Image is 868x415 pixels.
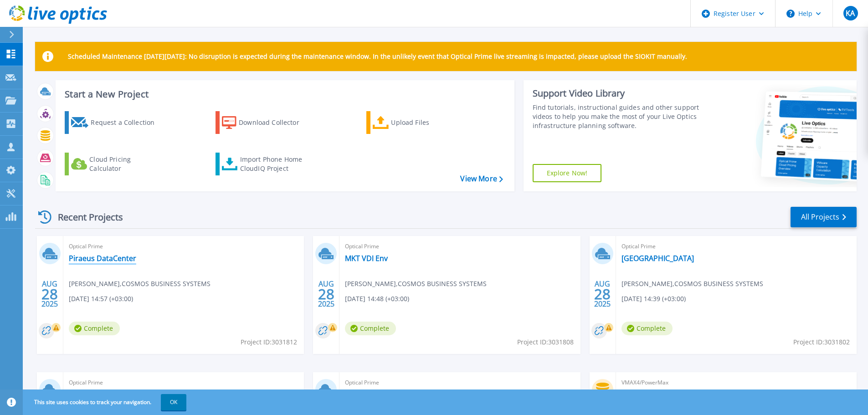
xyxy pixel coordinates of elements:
[791,207,857,227] a: All Projects
[594,290,611,298] span: 28
[345,254,388,263] a: MKT VDI Env
[240,155,311,173] div: Import Phone Home CloudIQ Project
[533,164,602,182] a: Explore Now!
[345,279,487,289] span: [PERSON_NAME] , COSMOS BUSINESS SYSTEMS
[69,294,133,304] span: [DATE] 14:57 (+03:00)
[345,294,409,304] span: [DATE] 14:48 (+03:00)
[391,113,464,132] div: Upload Files
[318,277,335,311] div: AUG 2025
[65,89,503,99] h3: Start a New Project
[517,337,574,347] span: Project ID: 3031808
[41,290,58,298] span: 28
[239,113,312,132] div: Download Collector
[89,155,162,173] div: Cloud Pricing Calculator
[621,294,686,304] span: [DATE] 14:39 (+03:00)
[621,279,763,289] span: [PERSON_NAME] , COSMOS BUSINESS SYSTEMS
[161,394,186,410] button: OK
[69,322,120,335] span: Complete
[621,241,851,251] span: Optical Prime
[621,378,851,388] span: VMAX4/PowerMax
[69,254,136,263] a: Piraeus DataCenter
[533,87,703,99] div: Support Video Library
[35,206,135,228] div: Recent Projects
[91,113,164,132] div: Request a Collection
[318,290,334,298] span: 28
[65,111,166,134] a: Request a Collection
[216,111,317,134] a: Download Collector
[366,111,468,134] a: Upload Files
[533,103,703,130] div: Find tutorials, instructional guides and other support videos to help you make the most of your L...
[846,10,855,17] span: KA
[460,174,503,183] a: View More
[68,53,687,60] p: Scheduled Maintenance [DATE][DATE]: No disruption is expected during the maintenance window. In t...
[345,322,396,335] span: Complete
[345,378,575,388] span: Optical Prime
[793,337,850,347] span: Project ID: 3031802
[69,241,298,251] span: Optical Prime
[621,322,673,335] span: Complete
[65,153,166,175] a: Cloud Pricing Calculator
[69,279,211,289] span: [PERSON_NAME] , COSMOS BUSINESS SYSTEMS
[41,277,58,311] div: AUG 2025
[621,254,694,263] a: [GEOGRAPHIC_DATA]
[345,241,575,251] span: Optical Prime
[594,277,611,311] div: AUG 2025
[69,378,298,388] span: Optical Prime
[25,394,186,410] span: This site uses cookies to track your navigation.
[241,337,297,347] span: Project ID: 3031812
